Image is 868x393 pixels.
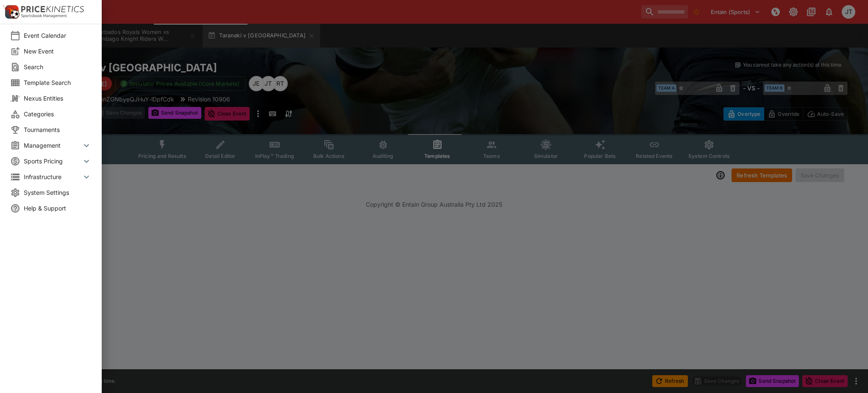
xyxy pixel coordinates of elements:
[24,31,92,40] span: Event Calendar
[24,141,81,150] span: Management
[24,94,92,103] span: Nexus Entities
[24,47,92,56] span: New Event
[21,14,67,18] img: Sportsbook Management
[24,188,92,197] span: System Settings
[21,6,84,12] img: PriceKinetics
[24,62,92,71] span: Search
[24,157,81,166] span: Sports Pricing
[24,78,92,87] span: Template Search
[24,125,92,134] span: Tournaments
[3,3,19,20] img: PriceKinetics Logo
[24,204,92,213] span: Help & Support
[24,109,92,118] span: Categories
[24,172,81,181] span: Infrastructure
